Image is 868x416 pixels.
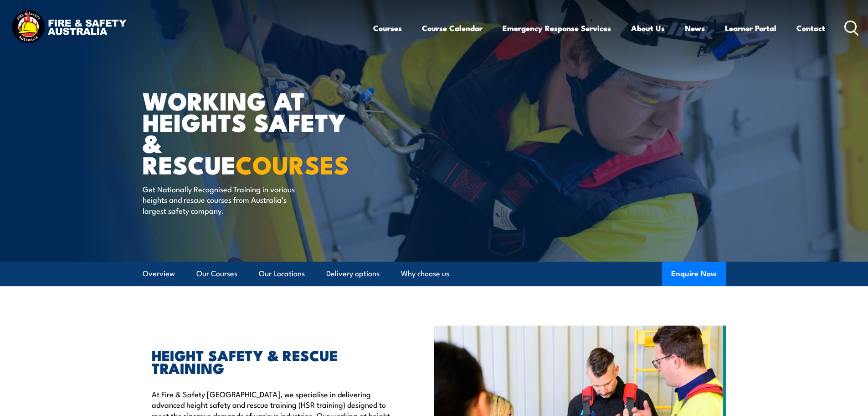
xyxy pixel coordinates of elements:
strong: COURSES [236,145,349,183]
a: Learner Portal [725,16,776,40]
a: About Us [631,16,665,40]
a: Our Locations [259,262,305,286]
a: Courses [373,16,402,40]
a: Contact [796,16,825,40]
p: Get Nationally Recognised Training in various heights and rescue courses from Australia’s largest... [143,184,309,216]
a: Our Courses [196,262,237,286]
a: News [685,16,705,40]
h2: HEIGHT SAFETY & RESCUE TRAINING [152,348,392,374]
h1: WORKING AT HEIGHTS SAFETY & RESCUE [143,90,368,175]
a: Why choose us [401,262,449,286]
a: Overview [143,262,175,286]
a: Emergency Response Services [503,16,611,40]
button: Enquire Now [662,262,726,286]
a: Course Calendar [422,16,483,40]
a: Delivery options [326,262,380,286]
